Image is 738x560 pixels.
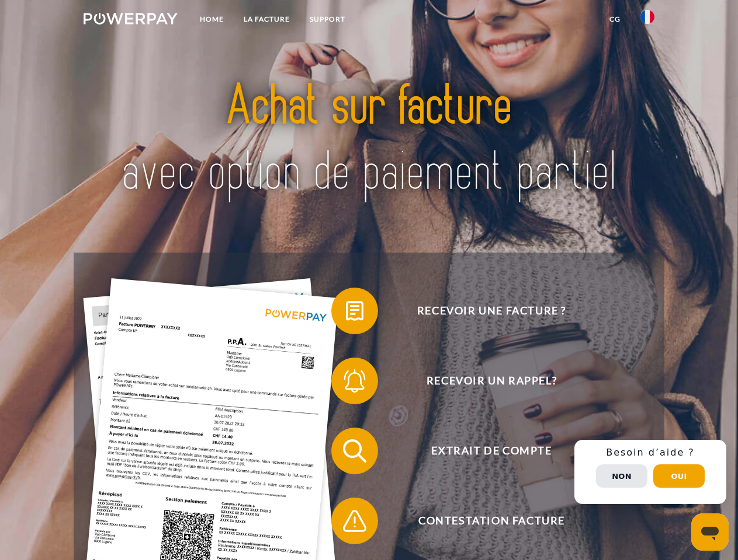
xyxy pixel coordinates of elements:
img: qb_search.svg [340,436,369,466]
span: Extrait de compte [348,428,635,474]
button: Recevoir un rappel? [331,358,635,404]
img: fr [640,10,654,24]
button: Oui [653,464,705,488]
img: qb_warning.svg [340,506,369,535]
span: Recevoir un rappel? [348,358,635,404]
button: Extrait de compte [331,428,635,474]
button: Non [596,464,647,488]
a: Support [300,9,355,30]
img: title-powerpay_fr.svg [112,56,626,223]
div: Schnellhilfe [574,440,726,504]
button: Contestation Facture [331,498,635,544]
h3: Besoin d’aide ? [581,447,719,459]
iframe: Bouton de lancement de la fenêtre de messagerie [691,513,729,551]
span: Recevoir une facture ? [348,288,635,334]
a: LA FACTURE [234,9,300,30]
img: qb_bell.svg [340,366,369,395]
img: qb_bill.svg [340,296,369,325]
a: CG [600,9,630,30]
button: Recevoir une facture ? [331,288,635,334]
img: logo-powerpay-white.svg [84,13,178,24]
a: Home [190,9,234,30]
span: Contestation Facture [348,498,635,544]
